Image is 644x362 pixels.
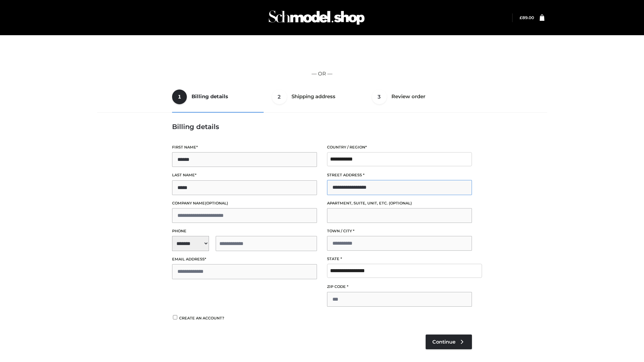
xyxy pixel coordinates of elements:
label: Country / Region [327,144,472,150]
input: Create an account? [172,315,178,319]
span: (optional) [389,201,412,205]
h3: Billing details [172,123,472,131]
label: Apartment, suite, unit, etc. [327,200,472,206]
label: State [327,256,472,262]
span: (optional) [205,201,228,205]
img: Schmodel Admin 964 [266,4,367,31]
p: — OR — [100,69,544,78]
a: £89.00 [520,15,534,20]
label: ZIP Code [327,284,472,290]
label: Last name [172,172,317,178]
bdi: 89.00 [520,15,534,20]
label: Email address [172,256,317,262]
a: Continue [426,335,472,349]
label: Company name [172,200,317,206]
label: Town / City [327,228,472,234]
label: First name [172,144,317,150]
label: Phone [172,228,317,234]
span: Continue [432,339,455,345]
span: £ [520,15,522,20]
iframe: Secure express checkout frame [98,44,546,63]
label: Street address [327,172,472,178]
span: Create an account? [179,316,224,320]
